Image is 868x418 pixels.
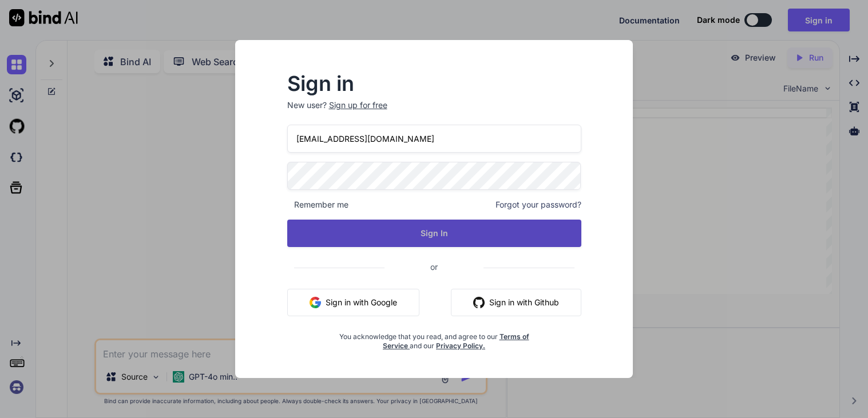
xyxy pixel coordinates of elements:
span: Forgot your password? [496,199,581,210]
span: or [385,253,483,281]
span: Remember me [287,199,348,210]
button: Sign in with Github [451,289,581,316]
div: Sign up for free [329,99,387,111]
p: New user? [287,99,581,125]
input: Login or Email [287,125,581,153]
h2: Sign in [287,74,581,93]
div: You acknowledge that you read, and agree to our and our [336,325,532,351]
img: github [473,297,485,308]
button: Sign in with Google [287,289,419,316]
button: Sign In [287,220,581,247]
a: Terms of Service [383,332,529,350]
img: google [310,297,321,308]
a: Privacy Policy. [436,341,485,350]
